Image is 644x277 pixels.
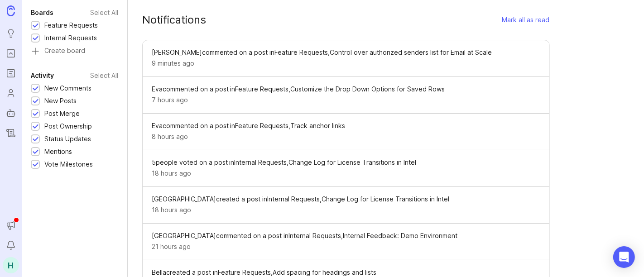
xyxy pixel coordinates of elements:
div: Activity [31,70,54,81]
a: Create board [31,48,118,56]
a: [GEOGRAPHIC_DATA]created a post inInternal Requests,Change Log for License Transitions in Intel18... [143,187,549,224]
a: Users [3,85,19,101]
a: 5people voted on a post inInternal Requests,Change Log for License Transitions in Intel18 hours ago [143,150,549,187]
div: Feature Requests [44,20,98,30]
span: [GEOGRAPHIC_DATA] commented on a post in Internal Requests , Internal Feedback: Demo Environment [152,231,540,241]
div: Mark all as read [502,17,550,23]
span: 18 hours ago [152,168,191,178]
div: New Comments [44,83,91,93]
div: Post Ownership [44,121,92,131]
div: Post Merge [44,109,80,119]
span: 5 people voted on a post in Internal Requests , Change Log for License Transitions in Intel [152,158,540,167]
div: Internal Requests [44,33,97,43]
div: Vote Milestones [44,159,93,169]
div: Mentions [44,147,72,157]
a: Changelog [3,125,19,141]
a: Evacommented on a post inFeature Requests,Track anchor links8 hours ago [143,114,549,150]
span: 21 hours ago [152,242,191,252]
span: 9 minutes ago [152,58,194,68]
span: [PERSON_NAME] commented on a post in Feature Requests , Control over authorized senders list for ... [152,48,540,57]
a: Portal [3,45,19,62]
a: Ideas [3,25,19,42]
span: Eva commented on a post in Feature Requests , Track anchor links [152,121,540,131]
button: Notifications [3,237,19,253]
span: Eva commented on a post in Feature Requests , Customize the Drop Down Options for Saved Rows [152,84,540,94]
span: [GEOGRAPHIC_DATA] created a post in Internal Requests , Change Log for License Transitions in Intel [152,194,540,204]
div: New Posts [44,96,77,106]
img: Canny Home [7,5,15,16]
a: [PERSON_NAME]commented on a post inFeature Requests,Control over authorized senders list for Emai... [143,40,549,77]
button: Announcements [3,217,19,234]
span: 8 hours ago [152,132,188,142]
a: [GEOGRAPHIC_DATA]commented on a post inInternal Requests,Internal Feedback: Demo Environment21 ho... [143,224,549,260]
span: 7 hours ago [152,95,188,105]
a: Autopilot [3,105,19,121]
button: H [3,257,19,273]
div: Notifications [142,14,206,25]
div: Select All [90,8,118,18]
span: 18 hours ago [152,205,191,215]
a: Roadmaps [3,65,19,81]
div: Boards [31,7,53,18]
div: Open Intercom Messenger [613,246,635,268]
a: Evacommented on a post inFeature Requests,Customize the Drop Down Options for Saved Rows7 hours ago [143,77,549,114]
div: Status Updates [44,134,91,144]
div: Select All [90,71,118,81]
